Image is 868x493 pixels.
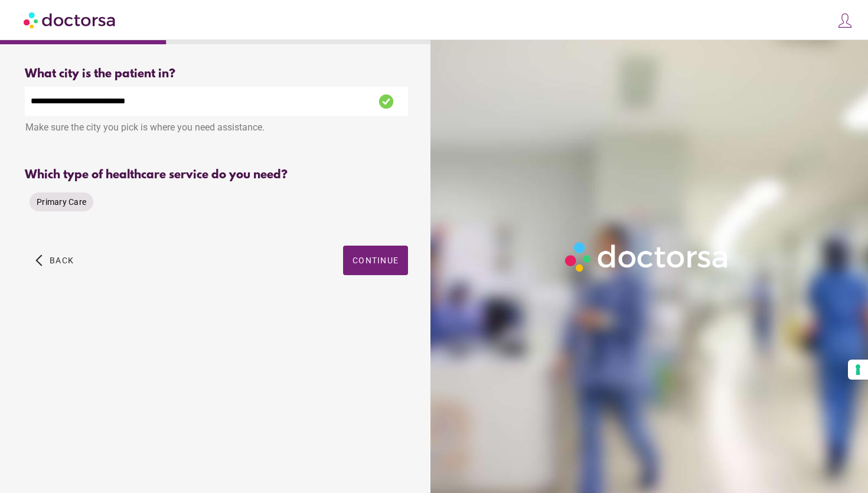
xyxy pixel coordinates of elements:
[848,360,868,380] button: Your consent preferences for tracking technologies
[24,6,117,33] img: Doctorsa.com
[25,67,408,81] div: What city is the patient in?
[25,116,408,142] div: Make sure the city you pick is where you need assistance.
[31,246,79,275] button: arrow_back_ios Back
[560,237,734,276] img: Logo-Doctorsa-trans-White-partial-flat.png
[837,12,853,29] img: icons8-customer-100.png
[25,168,408,182] div: Which type of healthcare service do you need?
[50,256,74,265] span: Back
[37,197,86,207] span: Primary Care
[353,256,399,265] span: Continue
[343,246,408,275] button: Continue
